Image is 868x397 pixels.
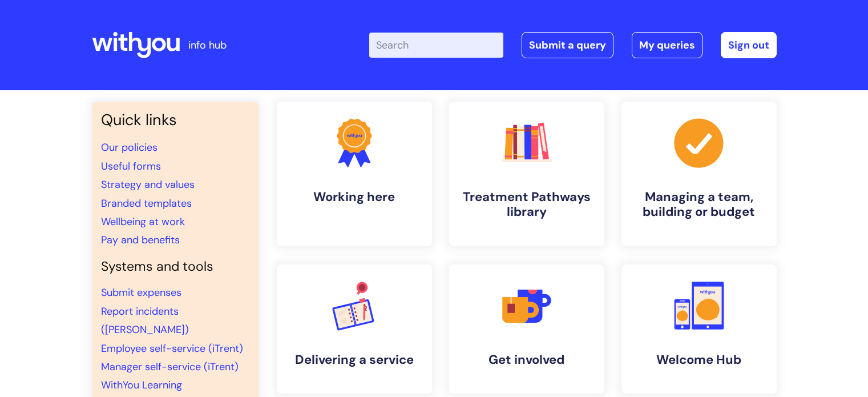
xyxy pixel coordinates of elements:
p: info hub [188,36,227,54]
h4: Get involved [458,352,595,367]
h4: Treatment Pathways library [458,190,595,220]
a: My queries [632,32,703,58]
a: Report incidents ([PERSON_NAME]) [101,304,189,336]
a: Managing a team, building or budget [621,102,777,246]
a: WithYou Learning [101,378,182,392]
a: Submit expenses [101,286,181,299]
a: Delivering a service [277,264,432,394]
a: Branded templates [101,197,192,210]
input: Search [369,33,503,58]
a: Manager self-service (iTrent) [101,360,239,374]
a: Our policies [101,141,158,154]
h4: Welcome Hub [631,352,768,367]
a: Wellbeing at work [101,215,185,228]
h4: Delivering a service [286,352,423,367]
a: Working here [277,102,432,246]
a: Get involved [449,264,604,394]
h4: Working here [286,190,423,204]
a: Submit a query [522,32,613,58]
a: Useful forms [101,159,161,173]
a: Strategy and values [101,178,195,191]
a: Treatment Pathways library [449,102,604,246]
h4: Managing a team, building or budget [631,190,768,220]
a: Sign out [721,32,777,58]
a: Pay and benefits [101,233,180,247]
a: Welcome Hub [621,264,777,394]
div: | - [369,32,777,58]
h3: Quick links [101,111,249,129]
h4: Systems and tools [101,259,249,275]
a: Employee self-service (iTrent) [101,342,243,355]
